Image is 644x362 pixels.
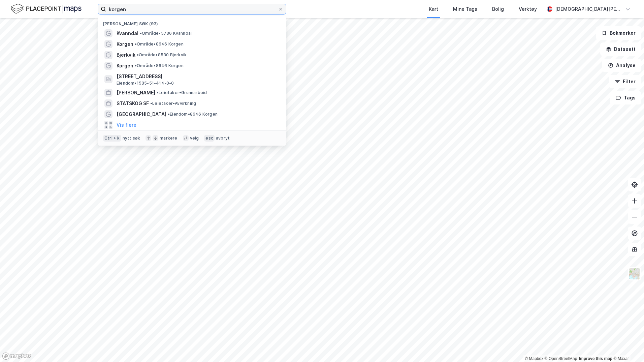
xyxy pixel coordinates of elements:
button: Analyse [602,59,641,72]
span: Eiendom • 8646 Korgen [168,112,218,117]
span: [GEOGRAPHIC_DATA] [117,110,166,118]
a: OpenStreetMap [545,356,577,361]
div: nytt søk [123,135,140,141]
button: Datasett [600,42,641,56]
div: Mine Tags [453,5,477,13]
span: STATSKOG SF [117,99,149,108]
span: Leietaker • Grunnarbeid [157,90,207,95]
span: • [150,101,152,106]
span: Område • 8646 Korgen [135,63,184,68]
span: Område • 8530 Bjerkvik [137,52,187,58]
div: avbryt [216,135,230,141]
span: • [135,41,137,47]
span: Korgen [117,40,133,48]
div: Verktøy [519,5,537,13]
span: Kvanndal [117,29,138,37]
iframe: Chat Widget [610,330,644,362]
span: Område • 8646 Korgen [135,41,184,47]
span: Område • 5736 Kvanndal [140,31,192,36]
button: Bokmerker [596,26,641,40]
div: Kart [429,5,438,13]
div: esc [204,135,215,142]
button: Filter [609,75,641,88]
span: Leietaker • Avvirkning [150,101,196,106]
span: [PERSON_NAME] [117,89,155,97]
a: Mapbox [525,356,543,361]
a: Improve this map [579,356,612,361]
img: logo.f888ab2527a4732fd821a326f86c7f29.svg [11,3,82,15]
div: markere [160,135,177,141]
button: Tags [610,91,641,104]
span: • [168,112,170,117]
div: [DEMOGRAPHIC_DATA][PERSON_NAME] [555,5,622,13]
span: • [137,52,139,57]
span: • [157,90,159,95]
button: Vis flere [117,121,136,129]
div: Ctrl + k [103,135,121,142]
span: Korgen [117,62,133,70]
img: Z [628,267,641,280]
span: • [135,63,137,68]
div: Bolig [492,5,504,13]
span: Eiendom • 1535-51-414-0-0 [117,81,174,86]
div: [PERSON_NAME] søk (93) [98,16,286,28]
span: [STREET_ADDRESS] [117,72,278,81]
a: Mapbox homepage [2,352,32,360]
div: velg [190,135,199,141]
span: • [140,31,142,36]
input: Søk på adresse, matrikkel, gårdeiere, leietakere eller personer [106,4,278,14]
span: Bjerkvik [117,51,135,59]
